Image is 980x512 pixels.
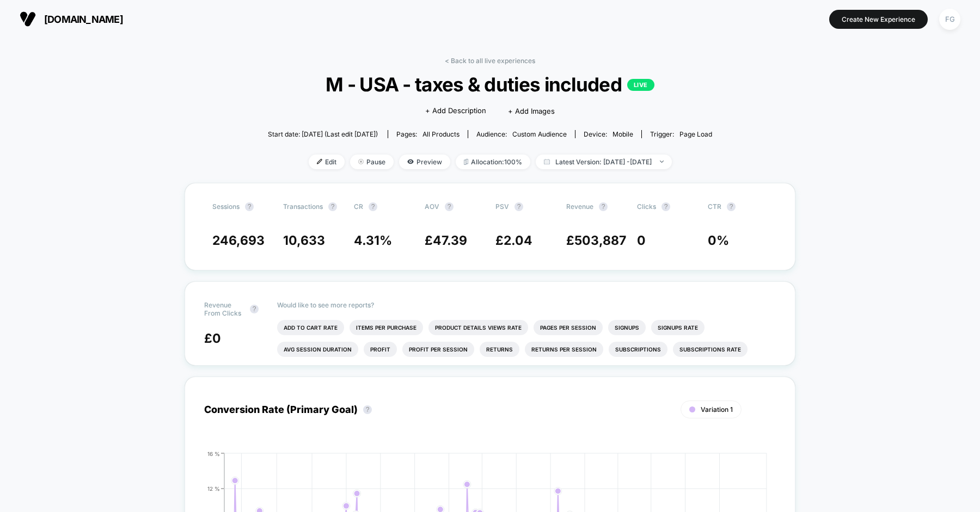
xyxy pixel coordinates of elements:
img: rebalance [464,159,468,165]
span: £ [204,331,221,346]
li: Avg Session Duration [277,342,358,357]
button: FG [936,8,964,30]
span: £ [425,233,467,248]
li: Subscriptions Rate [673,342,748,357]
span: Page Load [679,130,712,138]
button: ? [599,202,608,211]
tspan: 12 % [207,485,220,491]
button: Create New Experience [829,10,928,29]
span: all products [422,130,460,138]
li: Profit Per Session [402,342,474,357]
div: Audience: [476,130,567,138]
button: ? [363,405,372,414]
span: Revenue From Clicks [204,301,244,317]
span: £ [566,233,626,248]
span: £ [495,233,532,248]
button: [DOMAIN_NAME] [16,10,126,28]
span: Revenue [566,202,593,211]
span: Variation 1 [701,405,733,414]
img: Visually logo [20,11,36,27]
li: Items Per Purchase [350,320,423,335]
li: Pages Per Session [534,320,603,335]
img: end [660,161,664,163]
li: Subscriptions [609,342,667,357]
span: CTR [708,202,721,211]
span: + Add Images [508,107,555,115]
span: 4.31 % [354,233,392,248]
span: Custom Audience [512,130,567,138]
img: edit [317,159,322,164]
span: PSV [495,202,509,211]
span: 0 % [708,233,729,248]
span: 246,693 [212,233,265,248]
button: ? [727,202,736,211]
span: + Add Description [425,106,486,116]
span: Allocation: 100% [456,155,530,169]
li: Returns Per Session [525,342,603,357]
span: Start date: [DATE] (Last edit [DATE]) [268,130,378,138]
span: 2.04 [504,233,532,248]
button: ? [445,202,454,211]
li: Profit [364,342,397,357]
button: ? [250,305,259,313]
li: Add To Cart Rate [277,320,344,335]
span: Transactions [283,202,323,211]
p: Would like to see more reports? [277,301,776,309]
span: Edit [309,155,345,169]
img: calendar [544,159,550,164]
li: Returns [480,342,519,357]
span: Latest Version: [DATE] - [DATE] [536,155,672,169]
li: Product Details Views Rate [428,320,528,335]
span: Device: [575,130,641,138]
tspan: 16 % [207,450,220,457]
button: ? [328,202,337,211]
span: AOV [425,202,439,211]
li: Signups [608,320,646,335]
div: FG [939,9,960,30]
p: LIVE [627,79,654,91]
span: Sessions [212,202,240,211]
button: ? [245,202,254,211]
span: 503,887 [574,233,626,248]
div: Pages: [396,130,460,138]
span: 0 [212,331,221,346]
span: CR [354,202,363,211]
div: Trigger: [650,130,712,138]
button: ? [369,202,377,211]
span: Clicks [637,202,656,211]
a: < Back to all live experiences [445,57,535,65]
span: [DOMAIN_NAME] [44,14,123,25]
span: M - USA - taxes & duties included [290,73,690,96]
span: 10,633 [283,233,325,248]
button: ? [661,202,670,211]
span: mobile [612,130,633,138]
button: ? [514,202,523,211]
span: Preview [399,155,450,169]
span: 47.39 [433,233,467,248]
span: 0 [637,233,646,248]
img: end [358,159,364,164]
li: Signups Rate [651,320,705,335]
span: Pause [350,155,394,169]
